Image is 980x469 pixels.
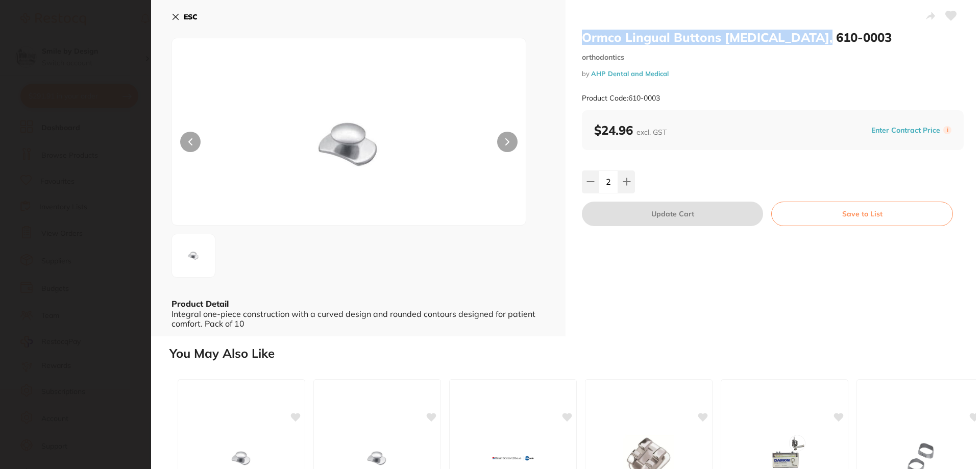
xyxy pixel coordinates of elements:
b: Product Detail [171,299,229,309]
button: ESC [171,8,198,26]
a: AHP Dental and Medical [591,69,669,78]
img: cGctNjEzNjc [175,237,212,274]
h2: You May Also Like [169,347,976,361]
b: ESC [184,12,198,21]
label: i [943,126,951,134]
small: by [582,70,964,78]
span: excl. GST [636,128,667,137]
small: Product Code: 610-0003 [582,94,660,103]
button: Enter Contract Price [868,126,943,135]
div: Integral one-piece construction with a curved design and rounded contours designed for patient co... [171,309,545,328]
h2: Ormco Lingual Buttons [MEDICAL_DATA], 610-0003 [582,30,964,45]
b: $24.96 [594,122,667,138]
button: Save to List [771,202,953,226]
small: orthodontics [582,53,964,62]
button: Update Cart [582,202,763,226]
img: cGctNjEzNjc [243,64,455,225]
